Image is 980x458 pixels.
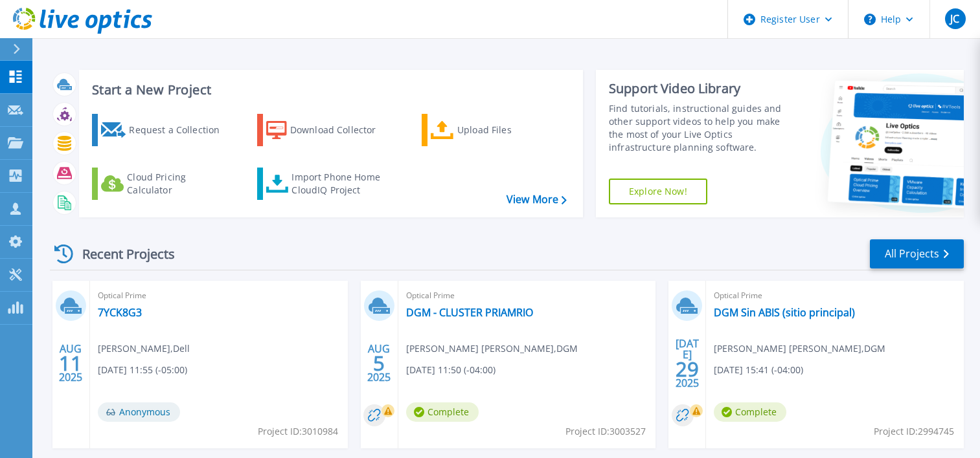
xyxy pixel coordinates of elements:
[92,114,236,146] a: Request a Collection
[92,83,566,97] h3: Start a New Project
[714,289,956,303] span: Optical Prime
[950,14,959,24] span: JC
[406,363,496,377] span: [DATE] 11:50 (-04:00)
[92,168,236,200] a: Cloud Pricing Calculator
[406,306,533,319] a: DGM - CLUSTER PRIAMRIO
[714,306,855,319] a: DGM Sin ABIS (sitio principal)
[98,342,190,356] span: [PERSON_NAME] , Dell
[457,117,561,143] div: Upload Files
[129,117,233,143] div: Request a Collection
[50,238,192,270] div: Recent Projects
[291,171,393,197] div: Import Phone Home CloudIQ Project
[714,402,786,422] span: Complete
[714,342,885,356] span: [PERSON_NAME] [PERSON_NAME] , DGM
[257,114,402,146] a: Download Collector
[58,340,83,387] div: AUG 2025
[127,171,231,197] div: Cloud Pricing Calculator
[870,239,964,268] a: All Projects
[258,424,338,439] span: Project ID: 3010984
[98,402,180,422] span: Anonymous
[714,363,803,377] span: [DATE] 15:41 (-04:00)
[98,289,340,303] span: Optical Prime
[59,358,82,369] span: 11
[367,340,391,387] div: AUG 2025
[507,193,567,206] a: View More
[874,424,954,439] span: Project ID: 2994745
[609,179,707,204] a: Explore Now!
[676,364,699,375] span: 29
[675,340,700,387] div: [DATE] 2025
[609,102,793,154] div: Find tutorials, instructional guides and other support videos to help you make the most of your L...
[406,342,578,356] span: [PERSON_NAME] [PERSON_NAME] , DGM
[406,289,648,303] span: Optical Prime
[565,424,646,439] span: Project ID: 3003527
[98,363,187,377] span: [DATE] 11:55 (-05:00)
[373,358,385,369] span: 5
[422,114,566,146] a: Upload Files
[406,402,479,422] span: Complete
[290,117,394,143] div: Download Collector
[98,306,142,319] a: 7YCK8G3
[609,80,793,97] div: Support Video Library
